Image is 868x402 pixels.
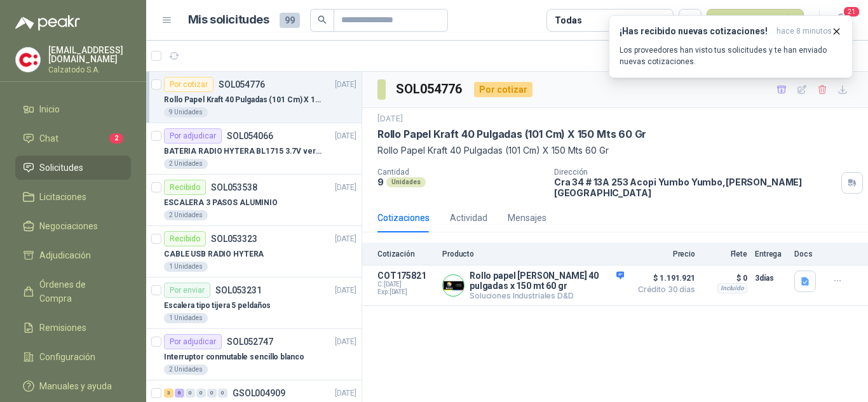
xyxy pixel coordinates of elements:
[164,210,208,220] div: 2 Unidades
[442,250,624,258] p: Producto
[164,334,222,349] div: Por adjudicar
[318,15,327,24] span: search
[164,300,271,312] p: Escalera tipo tijera 5 peldaños
[146,226,362,278] a: RecibidoSOL053323[DATE] CABLE USB RADIO HYTERA1 Unidades
[377,177,384,187] p: 9
[211,183,257,192] p: SOL053538
[450,211,487,225] div: Actividad
[39,131,58,145] span: Chat
[15,272,131,311] a: Órdenes de Compra
[470,271,624,291] p: Rollo papel [PERSON_NAME] 40 pulgadas x 150 mt 60 gr
[227,131,273,140] p: SOL054066
[632,250,695,258] p: Precio
[474,82,532,97] div: Por cotizar
[175,389,184,398] div: 6
[219,80,265,89] p: SOL054776
[377,250,435,258] p: Cotización
[707,9,804,32] button: Nueva solicitud
[335,387,356,399] p: [DATE]
[146,278,362,329] a: Por enviarSOL053231[DATE] Escalera tipo tijera 5 peldaños1 Unidades
[396,79,464,99] h3: SOL054776
[377,288,435,296] span: Exp: [DATE]
[776,26,832,37] span: hace 8 minutos
[335,336,356,348] p: [DATE]
[555,13,581,27] div: Todas
[377,211,430,225] div: Cotizaciones
[109,133,123,144] span: 2
[15,156,131,180] a: Solicitudes
[15,345,131,369] a: Configuración
[164,262,208,272] div: 1 Unidades
[470,291,624,300] p: Soluciones Industriales D&D
[377,113,403,125] p: [DATE]
[196,389,206,398] div: 0
[227,337,273,346] p: SOL052747
[164,231,206,246] div: Recibido
[39,321,86,335] span: Remisiones
[15,214,131,238] a: Negociaciones
[39,190,86,204] span: Licitaciones
[620,44,842,67] p: Los proveedores han visto tus solicitudes y te han enviado nuevas cotizaciones.
[554,177,836,198] p: Cra 34 # 13A 253 Acopi Yumbo Yumbo , [PERSON_NAME][GEOGRAPHIC_DATA]
[703,271,747,286] p: $ 0
[443,275,464,296] img: Company Logo
[377,128,646,141] p: Rollo Papel Kraft 40 Pulgadas (101 Cm) X 150 Mts 60 Gr
[335,285,356,297] p: [DATE]
[15,316,131,340] a: Remisiones
[39,161,83,175] span: Solicitudes
[164,389,173,398] div: 3
[164,197,278,209] p: ESCALERA 3 PASOS ALUMINIO
[48,66,131,74] p: Calzatodo S.A.
[15,15,80,30] img: Logo peakr
[39,379,112,393] span: Manuales y ayuda
[164,145,322,157] p: BATERIA RADIO HYTERA BL1715 3.7V ver imagen
[39,102,60,116] span: Inicio
[335,130,356,142] p: [DATE]
[632,286,695,293] span: Crédito 30 días
[16,48,40,72] img: Company Logo
[830,9,853,32] button: 21
[188,11,269,29] h1: Mis solicitudes
[146,72,362,123] a: Por cotizarSOL054776[DATE] Rollo Papel Kraft 40 Pulgadas (101 Cm) X 150 Mts 60 Gr9 Unidades
[48,46,131,64] p: [EMAIL_ADDRESS][DOMAIN_NAME]
[377,144,853,157] p: Rollo Papel Kraft 40 Pulgadas (101 Cm) X 150 Mts 60 Gr
[15,126,131,151] a: Chat2
[164,313,208,323] div: 1 Unidades
[146,329,362,380] a: Por adjudicarSOL052747[DATE] Interruptor conmutable sencillo blanco2 Unidades
[39,248,91,262] span: Adjudicación
[218,389,227,398] div: 0
[335,182,356,194] p: [DATE]
[717,283,747,293] div: Incluido
[755,250,787,258] p: Entrega
[164,351,304,363] p: Interruptor conmutable sencillo blanco
[164,365,208,375] div: 2 Unidades
[280,13,300,28] span: 99
[703,250,747,258] p: Flete
[164,180,206,195] div: Recibido
[39,278,119,305] span: Órdenes de Compra
[215,286,262,295] p: SOL053231
[15,97,131,121] a: Inicio
[843,6,860,18] span: 21
[794,250,820,258] p: Docs
[164,128,222,144] div: Por adjudicar
[15,185,131,209] a: Licitaciones
[508,211,546,225] div: Mensajes
[146,123,362,175] a: Por adjudicarSOL054066[DATE] BATERIA RADIO HYTERA BL1715 3.7V ver imagen2 Unidades
[15,243,131,267] a: Adjudicación
[377,168,544,177] p: Cantidad
[39,350,95,364] span: Configuración
[186,389,195,398] div: 0
[164,159,208,169] div: 2 Unidades
[146,175,362,226] a: RecibidoSOL053538[DATE] ESCALERA 3 PASOS ALUMINIO2 Unidades
[755,271,787,286] p: 3 días
[15,374,131,398] a: Manuales y ayuda
[164,94,322,106] p: Rollo Papel Kraft 40 Pulgadas (101 Cm) X 150 Mts 60 Gr
[233,389,285,398] p: GSOL004909
[211,234,257,243] p: SOL053323
[377,281,435,288] span: C: [DATE]
[164,107,208,117] div: 9 Unidades
[164,283,210,298] div: Por enviar
[335,79,356,91] p: [DATE]
[620,26,771,37] h3: ¡Has recibido nuevas cotizaciones!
